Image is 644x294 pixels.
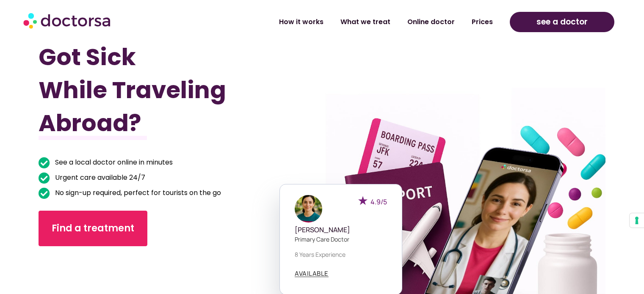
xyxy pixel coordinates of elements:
p: Primary care doctor [295,235,387,244]
span: 4.9/5 [370,197,387,206]
span: AVAILABLE [295,270,329,277]
nav: Menu [170,12,501,32]
a: Find a treatment [39,211,147,246]
a: Online doctor [399,12,463,32]
h1: Got Sick While Traveling Abroad? [39,41,279,140]
span: No sign-up required, perfect for tourists on the go [53,187,221,199]
a: see a doctor [510,12,614,32]
h5: [PERSON_NAME] [295,226,387,234]
span: Find a treatment [52,222,134,235]
a: What we treat [332,12,399,32]
span: See a local doctor online in minutes [53,157,173,168]
button: Your consent preferences for tracking technologies [630,213,644,228]
p: 8 years experience [295,250,387,259]
a: AVAILABLE [295,270,329,277]
span: see a doctor [536,15,588,29]
span: Urgent care available 24/7 [53,172,145,184]
a: Prices [463,12,501,32]
a: How it works [271,12,332,32]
